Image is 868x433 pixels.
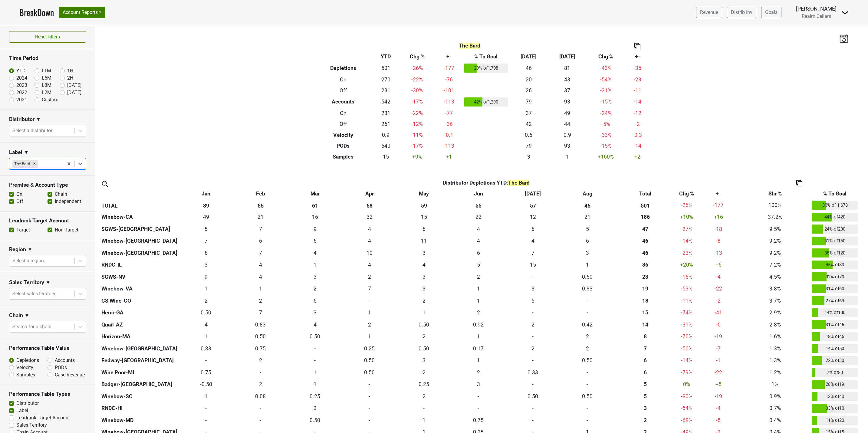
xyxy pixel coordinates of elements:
[562,237,613,245] div: 6
[451,259,506,271] td: 4.667
[399,108,435,119] td: -22 %
[587,119,625,130] td: -5 %
[451,247,506,259] td: 6.336
[739,211,810,223] td: 37.2%
[453,237,504,245] div: 4
[616,213,674,221] div: 186
[616,225,674,233] div: 47
[796,180,802,186] img: Copy to clipboard
[739,247,810,259] td: 9.2%
[288,271,342,283] td: 2.5
[314,130,373,140] th: Velocity
[398,261,450,269] div: 4
[451,199,506,211] th: 55
[699,261,738,269] div: +6
[548,51,587,62] th: [DATE]
[373,74,399,85] td: 270
[615,188,676,199] th: Total: activate to sort column ascending
[839,34,848,43] img: last_updated_date
[288,188,342,199] th: Mar: activate to sort column ascending
[31,160,38,168] div: Remove The Bard
[16,96,27,103] label: 2021
[398,249,450,257] div: 3
[233,223,288,235] td: 7.415
[55,198,81,205] label: Independent
[397,235,451,247] td: 10.754
[699,249,738,257] div: -13
[289,237,341,245] div: 6
[12,160,31,168] div: The Bard
[548,62,587,74] td: 81
[739,223,810,235] td: 9.5%
[560,247,615,259] td: 3.166
[625,96,650,108] td: -14
[453,213,504,221] div: 22
[288,259,342,271] td: 1
[739,235,810,247] td: 9.2%
[625,62,650,74] td: -35
[435,108,463,119] td: -77
[634,43,640,49] img: Copy to clipboard
[615,247,676,259] th: 46.010
[399,151,435,162] td: +9 %
[398,273,450,281] div: 3
[342,259,397,271] td: 3.5
[506,235,560,247] td: 3.504
[506,247,560,259] td: 7.088
[435,62,463,74] td: -177
[463,51,509,62] th: % To Goal
[560,271,615,283] td: 0.5
[314,119,373,130] th: Off
[676,259,698,271] td: +20 %
[399,140,435,151] td: -17 %
[373,130,399,140] td: 0.9
[314,96,373,108] th: Accounts
[235,261,286,269] div: 4
[508,180,530,186] span: The Bard
[344,225,395,233] div: 4
[548,85,587,96] td: 37
[560,235,615,247] td: 6
[802,13,831,19] span: Realm Cellars
[314,85,373,96] th: Off
[235,213,286,221] div: 21
[615,199,676,211] th: 501
[100,235,179,247] th: Winebow-[GEOGRAPHIC_DATA]
[698,188,739,199] th: +-: activate to sort column ascending
[67,74,73,82] label: 2H
[233,177,739,188] th: Distributor Depletions YTD :
[179,271,233,283] td: 9
[9,312,23,319] h3: Chain
[344,237,395,245] div: 4
[796,5,837,13] div: [PERSON_NAME]
[42,89,51,96] label: L2M
[67,67,73,74] label: 1H
[180,261,232,269] div: 3
[373,119,399,130] td: 261
[179,188,233,199] th: Jan: activate to sort column ascending
[560,188,615,199] th: Aug: activate to sort column ascending
[16,198,23,205] label: Off
[509,140,548,151] td: 79
[289,225,341,233] div: 9
[9,116,35,123] h3: Distributor
[506,211,560,223] td: 11.5
[16,226,30,234] label: Target
[16,364,33,371] label: Velocity
[235,273,286,281] div: 4
[342,211,397,223] td: 31.5
[587,96,625,108] td: -15 %
[615,271,676,283] th: 22.500
[342,199,397,211] th: 68
[288,223,342,235] td: 9.333
[342,188,397,199] th: Apr: activate to sort column ascending
[16,82,27,89] label: 2023
[342,223,397,235] td: 4.081
[616,273,674,281] div: 23
[314,140,373,151] th: PODs
[235,225,286,233] div: 7
[180,237,232,245] div: 7
[739,188,810,199] th: Shr %: activate to sort column ascending
[16,407,28,414] label: Label
[506,271,560,283] td: 0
